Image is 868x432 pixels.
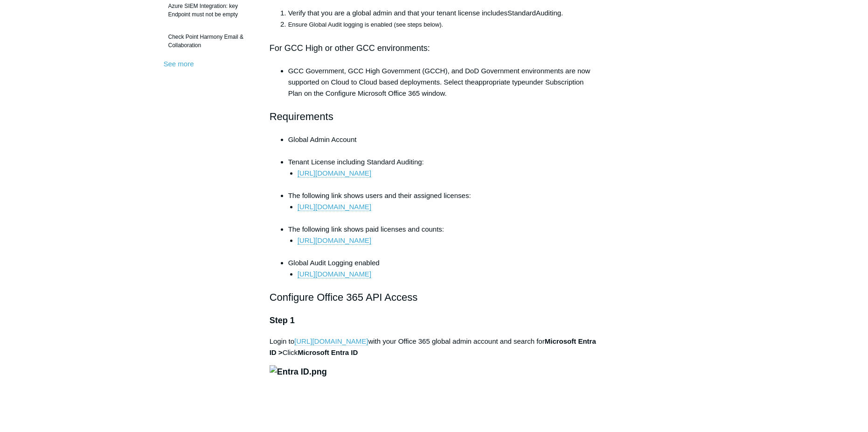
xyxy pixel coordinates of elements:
h2: Requirements [270,108,599,125]
a: [URL][DOMAIN_NAME] [298,203,371,211]
a: [URL][DOMAIN_NAME] [298,169,371,177]
span: under Subscription Plan on the Configure Microsoft Office 365 window. [288,78,584,97]
span: appropriate type [475,78,525,86]
a: Check Point Harmony Email & Collaboration [164,28,256,54]
h2: Configure Office 365 API Access [270,289,599,305]
a: See more [164,60,194,68]
h3: Step 1 [270,314,599,327]
span: . [561,9,563,17]
li: Global Admin Account [288,134,599,156]
span: GCC Government, GCC High Government (GCCH), and DoD Government environments are now supported on ... [288,67,590,86]
img: Entra ID.png [270,365,327,379]
span: Ensure Global Audit logging is enabled (see steps below). [288,21,443,28]
li: The following link shows paid licenses and counts: [288,224,599,257]
strong: Microsoft Entra ID [298,348,358,356]
a: [URL][DOMAIN_NAME] [298,236,371,245]
li: Tenant License including Standard Auditing: [288,156,599,190]
li: The following link shows users and their assigned licenses: [288,190,599,224]
p: Login to with your Office 365 global admin account and search for Click [270,336,599,358]
span: Verify that you are a global admin and that your tenant license includes [288,9,507,17]
span: Auditing [536,9,561,17]
span: For GCC High or other GCC environments: [270,43,430,53]
a: [URL][DOMAIN_NAME] [294,337,368,346]
li: Global Audit Logging enabled [288,257,599,280]
span: Standard [507,9,536,17]
strong: Microsoft Entra ID > [270,337,596,356]
a: [URL][DOMAIN_NAME] [298,270,371,278]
